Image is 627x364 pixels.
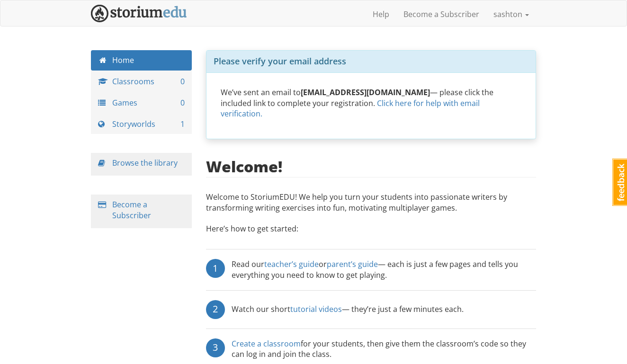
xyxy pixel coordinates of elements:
[112,199,151,221] a: Become a Subscriber
[486,2,536,26] a: sashton
[112,158,178,168] a: Browse the library
[396,2,486,26] a: Become a Subscriber
[91,93,192,113] a: Games 0
[301,87,430,98] strong: [EMAIL_ADDRESS][DOMAIN_NAME]
[180,98,185,108] span: 0
[206,300,225,319] div: 2
[232,338,301,349] a: Create a classroom
[206,338,225,357] div: 3
[91,71,192,92] a: Classrooms 0
[206,223,537,244] p: Here’s how to get started:
[206,259,225,278] div: 1
[232,259,537,281] div: Read our or — each is just a few pages and tells you everything you need to know to get playing.
[180,76,185,87] span: 0
[221,98,480,119] a: Click here for help with email verification.
[206,158,282,175] h2: Welcome!
[180,119,185,130] span: 1
[91,114,192,134] a: Storyworlds 1
[264,259,319,269] a: teacher’s guide
[366,2,396,26] a: Help
[91,50,192,71] a: Home
[214,55,346,67] span: Please verify your email address
[91,5,187,22] img: StoriumEDU
[232,300,464,319] div: Watch our short — they’re just a few minutes each.
[232,338,537,360] div: for your students, then give them the classroom’s code so they can log in and join the class.
[290,304,342,314] a: tutorial videos
[327,259,378,269] a: parent’s guide
[221,87,522,120] p: We’ve sent an email to — please click the included link to complete your registration.
[206,192,537,218] p: Welcome to StoriumEDU! We help you turn your students into passionate writers by transforming wri...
